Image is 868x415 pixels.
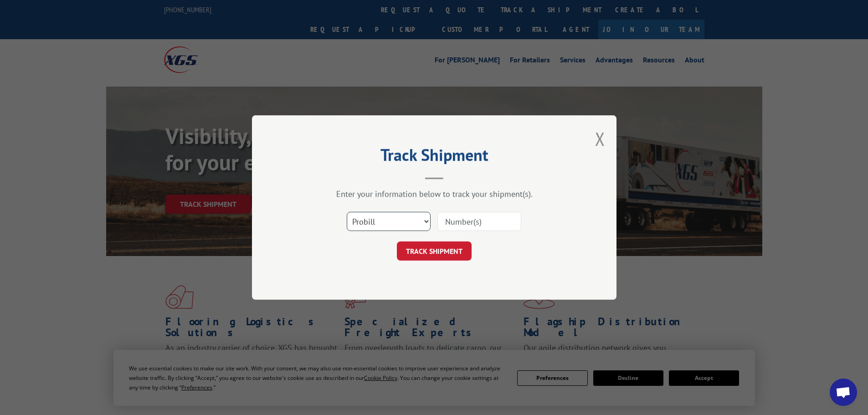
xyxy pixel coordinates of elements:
[298,149,571,166] h2: Track Shipment
[298,189,571,199] div: Enter your information below to track your shipment(s).
[830,379,857,406] div: Open chat
[437,212,521,231] input: Number(s)
[595,127,605,151] button: Close modal
[397,241,472,261] button: TRACK SHIPMENT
